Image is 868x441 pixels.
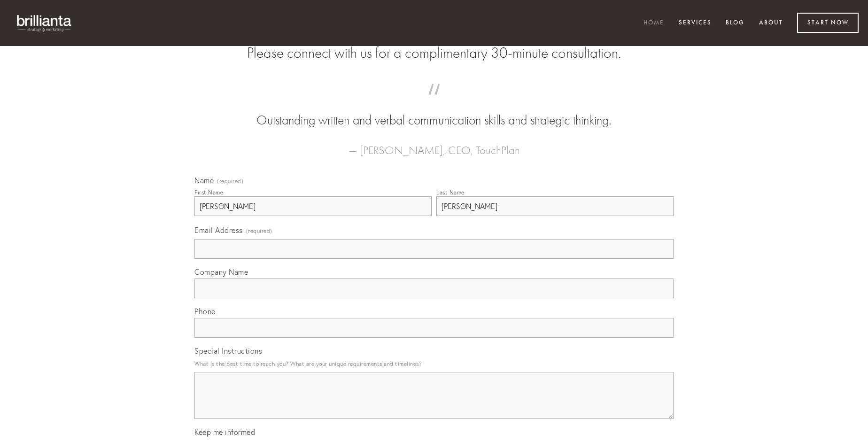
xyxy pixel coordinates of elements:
[436,189,465,196] div: Last Name
[637,15,670,31] a: Home
[194,225,243,235] span: Email Address
[194,189,223,196] div: First Name
[194,44,674,62] h2: Please connect with us for a complimentary 30-minute consultation.
[217,178,243,184] span: (required)
[194,176,214,185] span: Name
[797,13,859,33] a: Start Now
[246,224,272,237] span: (required)
[194,307,216,316] span: Phone
[194,267,248,277] span: Company Name
[209,130,659,160] figcaption: — [PERSON_NAME], CEO, TouchPlan
[209,93,659,130] blockquote: Outstanding written and verbal communication skills and strategic thinking.
[9,9,80,37] img: brillianta - research, strategy, marketing
[209,93,659,111] span: “
[720,15,751,31] a: Blog
[753,15,789,31] a: About
[673,15,718,31] a: Services
[194,357,674,370] p: What is the best time to reach you? What are your unique requirements and timelines?
[194,346,262,356] span: Special Instructions
[194,427,255,437] span: Keep me informed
